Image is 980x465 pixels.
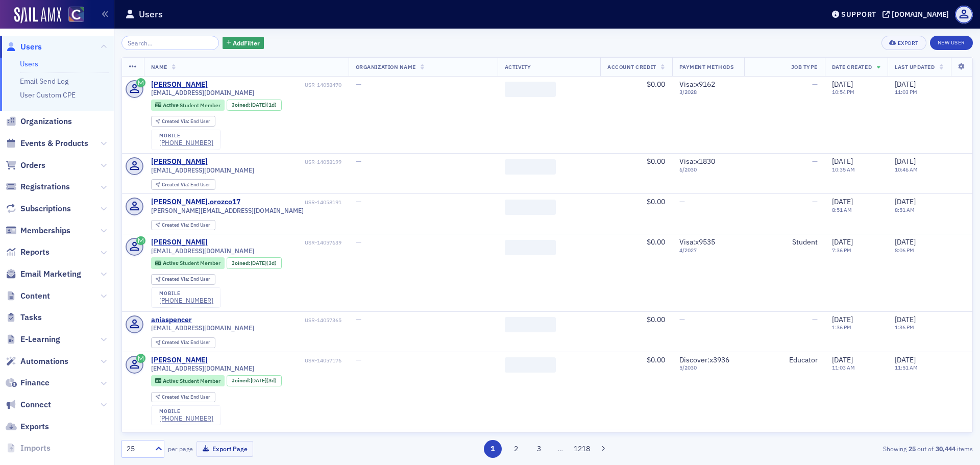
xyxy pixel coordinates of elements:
div: [PERSON_NAME] [151,238,208,247]
div: Created Via: End User [151,179,215,190]
div: USR-14057639 [209,239,341,246]
div: USR-14058199 [209,159,341,165]
span: Created Via : [162,118,190,125]
span: [EMAIL_ADDRESS][DOMAIN_NAME] [151,89,254,96]
span: Automations [20,356,68,367]
a: Active Student Member [155,260,220,266]
input: Search… [121,36,219,50]
span: [EMAIL_ADDRESS][DOMAIN_NAME] [151,364,254,372]
img: SailAMX [68,7,84,22]
div: Active: Active: Student Member [151,257,225,268]
span: [DATE] [895,237,916,247]
span: $0.00 [647,237,665,247]
span: Visa : x1830 [679,157,715,166]
time: 8:51 AM [895,206,915,213]
button: 1218 [573,440,591,458]
span: — [356,80,361,89]
div: Showing out of items [696,444,973,453]
span: Orders [20,160,45,171]
div: [PERSON_NAME] [151,157,208,166]
span: $0.00 [647,80,665,89]
span: [DATE] [832,197,853,206]
time: 11:03 AM [832,364,855,371]
a: Automations [6,356,68,367]
img: SailAMX [14,7,61,23]
span: Created Via : [162,222,190,228]
time: 10:54 PM [832,88,854,95]
span: Events & Products [20,138,88,149]
span: Created Via : [162,394,190,400]
span: Active [163,102,180,109]
a: Subscriptions [6,203,71,214]
button: Export [881,36,926,50]
span: [DATE] [895,157,916,166]
span: Name [151,63,167,70]
div: aniaspencer [151,315,192,325]
span: ‌ [505,82,556,97]
span: 5 / 2030 [679,364,737,371]
div: Active: Active: Student Member [151,375,225,386]
span: Connect [20,399,51,410]
div: mobile [159,133,213,139]
span: — [356,315,361,324]
span: [DATE] [251,101,266,108]
h1: Users [139,8,163,20]
div: [PERSON_NAME].orozco17 [151,198,240,207]
span: Student Member [180,102,220,109]
button: Export Page [197,441,253,457]
span: Created Via : [162,181,190,188]
div: USR-14057365 [193,317,341,324]
span: Discover : x3936 [679,355,729,364]
span: [DATE] [832,80,853,89]
a: Finance [6,377,50,388]
span: [DATE] [895,197,916,206]
a: [PERSON_NAME] [151,356,208,365]
span: [DATE] [895,355,916,364]
a: [PERSON_NAME] [151,80,208,89]
time: 1:36 PM [832,324,851,331]
div: Export [898,40,919,46]
span: Activity [505,63,531,70]
div: Created Via: End User [151,392,215,403]
span: ‌ [505,357,556,373]
span: Memberships [20,225,70,236]
time: 7:36 PM [832,247,851,254]
span: [DATE] [832,355,853,364]
span: ‌ [505,200,556,215]
a: Users [20,59,38,68]
div: Student [751,238,818,247]
a: Events & Products [6,138,88,149]
div: (3d) [251,377,277,384]
strong: 25 [906,444,917,453]
span: [DATE] [895,315,916,324]
a: Email Marketing [6,268,81,280]
span: $0.00 [647,355,665,364]
span: Organizations [20,116,72,127]
span: Users [20,41,42,53]
a: Connect [6,399,51,410]
span: — [812,315,818,324]
span: [EMAIL_ADDRESS][DOMAIN_NAME] [151,324,254,332]
span: 4 / 2027 [679,247,737,254]
span: E-Learning [20,334,60,345]
span: Visa : x9535 [679,237,715,247]
div: [PHONE_NUMBER] [159,297,213,304]
span: 3 / 2028 [679,89,737,95]
time: 10:46 AM [895,166,918,173]
div: [DOMAIN_NAME] [892,10,949,19]
span: [DATE] [832,237,853,247]
span: Joined : [232,377,251,384]
div: Active: Active: Student Member [151,100,225,111]
div: mobile [159,408,213,414]
span: $0.00 [647,315,665,324]
time: 11:51 AM [895,364,918,371]
span: Last Updated [895,63,935,70]
span: Subscriptions [20,203,71,214]
span: — [356,237,361,247]
a: [PHONE_NUMBER] [159,139,213,146]
div: Created Via: End User [151,116,215,127]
